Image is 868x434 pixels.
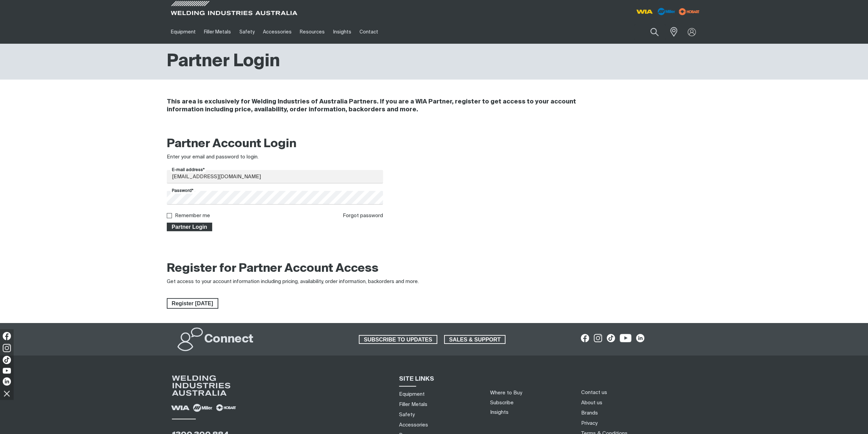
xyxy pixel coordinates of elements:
div: Enter your email and password to login. [167,153,383,161]
a: Filler Metals [399,401,427,408]
img: hide socials [1,388,13,399]
a: SUBSCRIBE TO UPDATES [359,335,437,344]
h4: This area is exclusively for Welding Industries of Australia Partners. If you are a WIA Partner, ... [167,98,610,114]
a: Filler Metals [200,20,235,44]
span: SUBSCRIBE TO UPDATES [359,335,437,344]
a: Equipment [399,391,425,398]
button: Search products [643,24,666,40]
input: Product name or item number... [634,24,666,40]
a: Contact us [581,389,607,396]
a: Accessories [399,421,428,429]
a: SALES & SUPPORT [444,335,506,344]
span: Partner Login [167,223,212,232]
img: LinkedIn [3,377,11,386]
a: Subscribe [490,400,514,405]
a: Insights [490,410,509,415]
label: Remember me [175,213,210,218]
img: Instagram [3,344,11,352]
img: Facebook [3,332,11,340]
a: Brands [581,409,598,417]
a: Register Today [167,298,218,309]
img: TikTok [3,356,11,364]
img: YouTube [3,368,11,374]
a: Where to Buy [490,390,522,395]
h2: Connect [204,332,253,347]
span: Register [DATE] [167,298,218,309]
a: Safety [235,20,259,44]
span: Get access to your account information including pricing, availability, order information, backor... [167,279,419,284]
a: Forgot password [343,213,383,218]
a: Equipment [167,20,200,44]
h1: Partner Login [167,51,280,73]
a: Insights [329,20,355,44]
h2: Register for Partner Account Access [167,261,379,276]
h2: Partner Account Login [167,137,383,152]
button: Partner Login [167,223,212,232]
img: miller [677,6,702,17]
span: SITE LINKS [399,376,434,382]
a: Safety [399,411,415,418]
a: Resources [296,20,329,44]
a: Accessories [259,20,296,44]
nav: Main [167,20,568,44]
a: About us [581,399,602,406]
a: Contact [355,20,382,44]
a: Privacy [581,420,597,427]
span: SALES & SUPPORT [445,335,505,344]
